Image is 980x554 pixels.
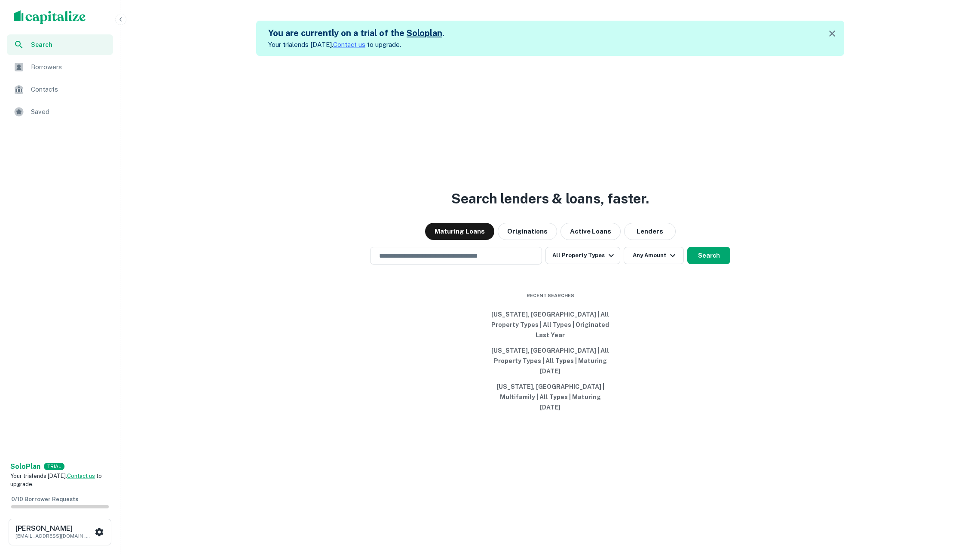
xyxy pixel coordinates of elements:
[7,34,113,55] a: Search
[486,292,615,299] span: Recent Searches
[31,62,108,72] span: Borrowers
[333,41,365,48] a: Contact us
[407,28,442,38] a: Soloplan
[425,223,494,240] button: Maturing Loans
[15,532,93,540] p: [EMAIL_ADDRESS][DOMAIN_NAME]
[10,473,102,488] span: Your trial ends [DATE]. to upgrade.
[10,462,40,471] strong: Solo Plan
[7,57,113,77] a: Borrowers
[15,525,93,532] h6: [PERSON_NAME]
[7,79,113,100] a: Contacts
[9,519,111,545] button: [PERSON_NAME][EMAIL_ADDRESS][DOMAIN_NAME]
[67,473,95,479] a: Contact us
[31,84,108,95] span: Contacts
[687,247,730,264] button: Search
[10,462,40,472] a: SoloPlan
[545,247,620,264] button: All Property Types
[498,223,557,240] button: Originations
[44,463,64,470] div: TRIAL
[486,379,615,415] button: [US_STATE], [GEOGRAPHIC_DATA] | Multifamily | All Types | Maturing [DATE]
[451,188,649,209] h3: Search lenders & loans, faster.
[31,40,108,49] span: Search
[624,247,684,264] button: Any Amount
[937,485,980,526] iframe: Chat Widget
[31,107,108,117] span: Saved
[268,40,444,50] p: Your trial ends [DATE]. to upgrade.
[268,27,444,40] h5: You are currently on a trial of the .
[14,10,86,24] img: capitalize-logo.png
[11,496,78,502] span: 0 / 10 Borrower Requests
[486,307,615,343] button: [US_STATE], [GEOGRAPHIC_DATA] | All Property Types | All Types | Originated Last Year
[624,223,676,240] button: Lenders
[560,223,621,240] button: Active Loans
[7,102,113,122] a: Saved
[486,343,615,379] button: [US_STATE], [GEOGRAPHIC_DATA] | All Property Types | All Types | Maturing [DATE]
